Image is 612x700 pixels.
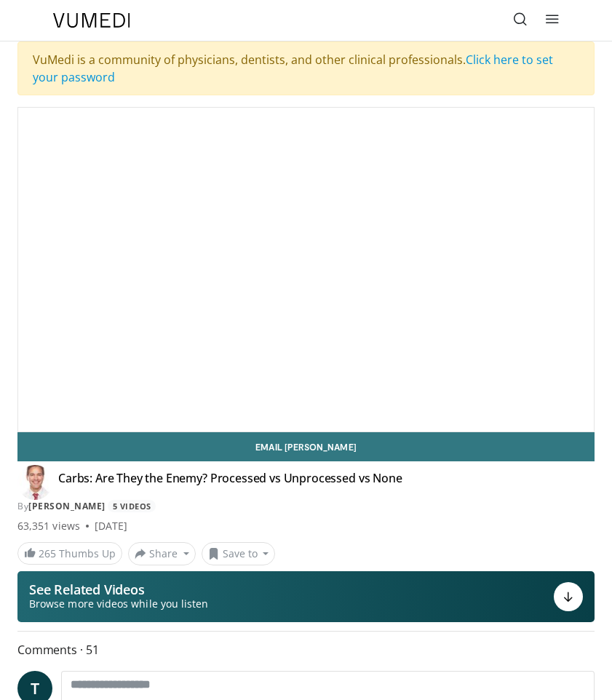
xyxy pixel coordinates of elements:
a: Email [PERSON_NAME] [17,432,595,461]
p: See Related Videos [29,582,208,597]
button: Save to [202,542,276,565]
span: 63,351 views [17,519,80,533]
img: VuMedi Logo [53,13,130,28]
span: 265 [39,546,56,560]
img: Avatar [17,465,52,500]
video-js: Video Player [18,108,594,431]
span: Comments 51 [17,640,595,659]
h4: Carbs: Are They the Enemy? Processed vs Unprocessed vs None [58,471,402,494]
span: Browse more videos while you listen [29,597,208,611]
button: Share [128,542,196,565]
div: VuMedi is a community of physicians, dentists, and other clinical professionals. [17,41,595,95]
button: See Related Videos Browse more videos while you listen [17,571,595,622]
a: 265 Thumbs Up [17,542,122,565]
a: 5 Videos [108,500,156,512]
div: By [17,500,595,513]
a: [PERSON_NAME] [28,500,106,512]
div: [DATE] [95,519,127,533]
